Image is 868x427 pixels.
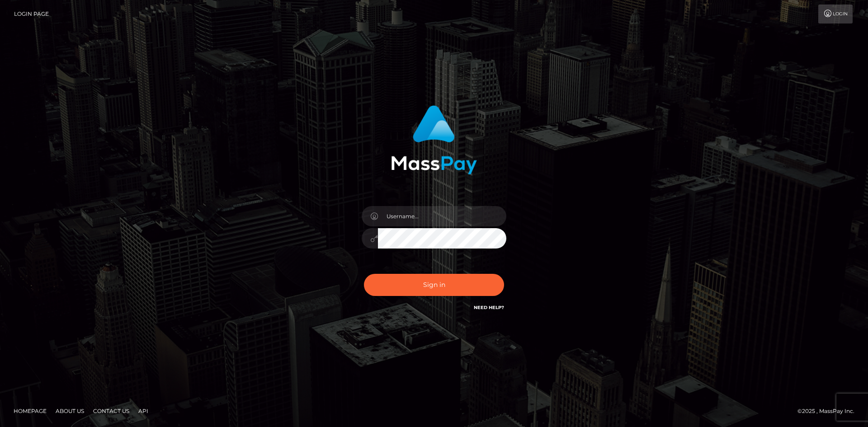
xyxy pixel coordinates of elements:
a: About Us [52,404,88,418]
img: MassPay Login [391,105,477,174]
a: Login Page [14,5,49,23]
a: Need Help? [474,305,504,310]
input: Username... [378,206,506,226]
div: © 2025 , MassPay Inc. [797,406,861,416]
a: Homepage [10,404,50,418]
a: Contact Us [90,404,133,418]
button: Sign in [364,274,504,296]
a: Login [818,5,853,23]
a: API [135,404,152,418]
